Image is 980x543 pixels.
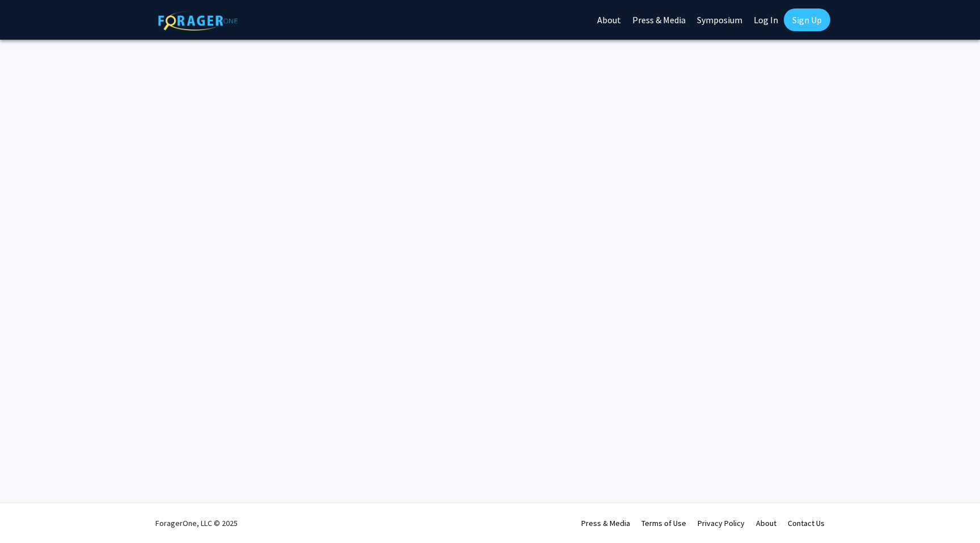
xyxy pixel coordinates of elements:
a: Sign Up [784,9,830,31]
img: ForagerOne Logo [158,11,238,31]
a: About [756,518,776,528]
a: Privacy Policy [698,518,745,528]
a: Press & Media [581,518,630,528]
div: ForagerOne, LLC © 2025 [155,503,238,543]
a: Contact Us [788,518,825,528]
a: Terms of Use [641,518,686,528]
